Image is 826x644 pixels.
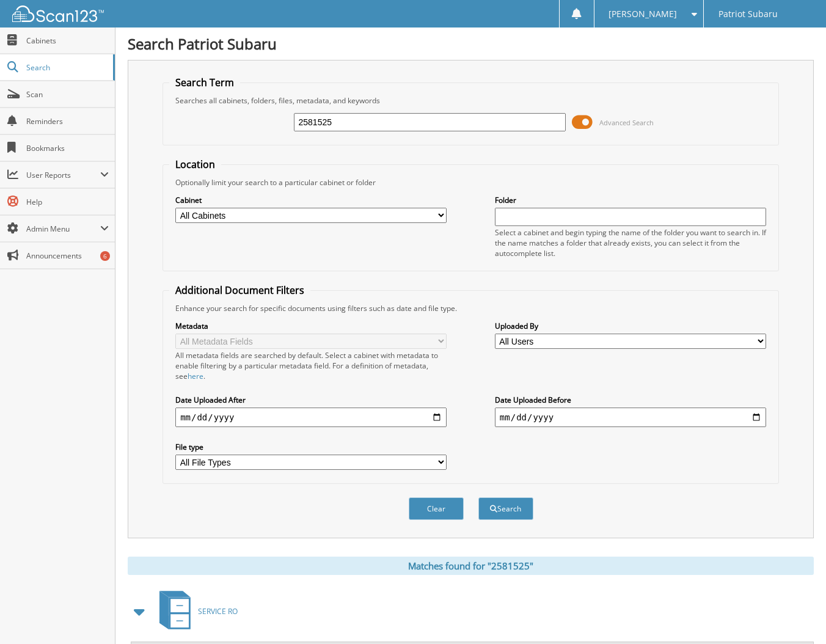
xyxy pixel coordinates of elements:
[128,34,814,54] h1: Search Patriot Subaru
[175,408,447,427] input: start
[26,143,109,153] span: Bookmarks
[26,170,100,180] span: User Reports
[599,118,654,127] span: Advanced Search
[26,251,109,261] span: Announcements
[175,350,447,381] div: All metadata fields are searched by default. Select a cabinet with metadata to enable filtering b...
[495,195,766,205] label: Folder
[175,395,447,405] label: Date Uploaded After
[128,557,814,575] div: Matches found for "2581525"
[26,116,109,126] span: Reminders
[169,158,221,171] legend: Location
[12,5,104,22] img: scan123-logo-white.svg
[169,95,772,106] div: Searches all cabinets, folders, files, metadata, and keywords
[169,76,240,89] legend: Search Term
[175,321,447,331] label: Metadata
[495,321,766,331] label: Uploaded By
[718,10,778,18] span: Patriot Subaru
[26,197,109,207] span: Help
[169,284,310,297] legend: Additional Document Filters
[198,606,238,617] span: SERVICE RO
[188,371,203,381] a: here
[175,442,447,452] label: File type
[495,227,766,258] div: Select a cabinet and begin typing the name of the folder you want to search in. If the name match...
[26,62,107,73] span: Search
[495,408,766,427] input: end
[26,224,100,234] span: Admin Menu
[169,177,772,188] div: Optionally limit your search to a particular cabinet or folder
[609,10,677,18] span: [PERSON_NAME]
[26,89,109,100] span: Scan
[175,195,447,205] label: Cabinet
[478,497,533,520] button: Search
[100,251,110,261] div: 6
[152,587,238,635] a: SERVICE RO
[409,497,464,520] button: Clear
[26,35,109,46] span: Cabinets
[169,303,772,313] div: Enhance your search for specific documents using filters such as date and file type.
[495,395,766,405] label: Date Uploaded Before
